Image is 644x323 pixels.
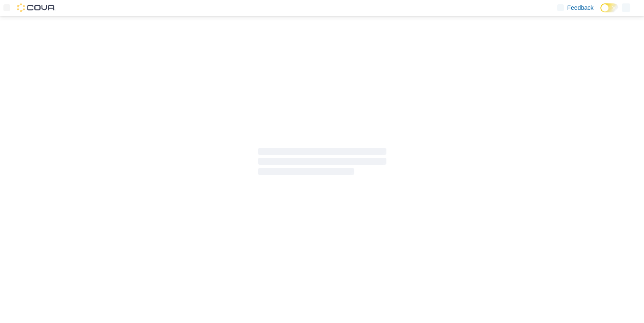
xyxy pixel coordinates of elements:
span: Loading [258,150,386,177]
input: Dark Mode [600,3,618,12]
img: Cova [17,3,56,12]
span: Feedback [567,3,594,12]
